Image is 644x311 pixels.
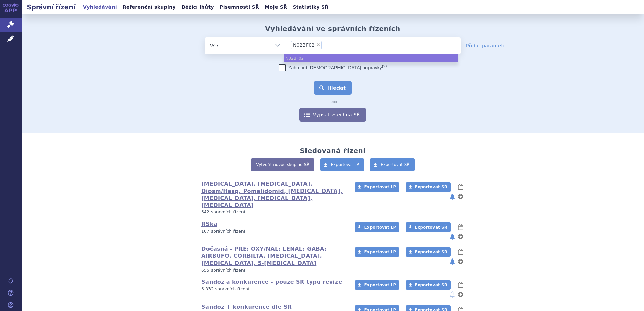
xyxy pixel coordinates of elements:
a: Vytvořit novou skupinu SŘ [251,158,314,171]
span: Exportovat SŘ [415,250,447,254]
a: Moje SŘ [263,3,289,12]
a: Statistiky SŘ [291,3,330,12]
a: Exportovat SŘ [406,280,451,290]
input: N02BF02 [324,41,327,49]
a: Sandoz a konkurence - pouze SŘ typu revize [201,279,342,285]
a: Sandoz + konkurence dle SŘ [201,304,292,310]
p: 107 správních řízení [201,229,346,234]
a: Exportovat SŘ [370,158,415,171]
a: Exportovat LP [355,182,399,192]
a: [MEDICAL_DATA], [MEDICAL_DATA], Diosm/Hesp, Pomalidomid, [MEDICAL_DATA], [MEDICAL_DATA], [MEDICAL... [201,181,343,208]
h2: Sledovaná řízení [300,147,365,155]
button: lhůty [457,248,464,256]
button: nastavení [457,233,464,241]
button: notifikace [449,233,456,241]
button: nastavení [457,193,464,201]
a: Přidat parametr [466,42,505,49]
a: Exportovat SŘ [406,247,451,257]
span: Exportovat SŘ [381,162,410,167]
span: Exportovat LP [364,283,396,287]
a: Exportovat LP [320,158,364,171]
a: Exportovat LP [355,280,399,290]
span: Exportovat LP [364,225,396,230]
button: lhůty [457,223,464,231]
span: Exportovat SŘ [415,185,447,189]
button: notifikace [449,257,456,266]
span: Exportovat SŘ [415,225,447,230]
span: N02BF02 [293,43,315,47]
button: lhůty [457,281,464,289]
a: Dočasná - PRE; OXY/NAL; LENAL; GABA; AIRBUFO, CORBILTA, [MEDICAL_DATA], [MEDICAL_DATA], 5-[MEDICA... [201,246,327,266]
a: Exportovat SŘ [406,222,451,232]
span: Exportovat LP [364,250,396,254]
span: Exportovat LP [364,185,396,189]
a: Vypsat všechna SŘ [299,108,366,122]
h2: Správní řízení [22,2,81,12]
a: Písemnosti SŘ [218,3,261,12]
a: Exportovat LP [355,247,399,257]
button: nastavení [457,257,464,266]
button: lhůty [457,183,464,191]
h2: Vyhledávání ve správních řízeních [265,25,400,33]
button: Hledat [314,81,352,95]
span: Exportovat SŘ [415,283,447,287]
p: 6 832 správních řízení [201,286,346,292]
button: notifikace [449,290,456,299]
button: notifikace [449,193,456,201]
a: Běžící lhůty [180,3,216,12]
a: Exportovat LP [355,222,399,232]
span: Exportovat LP [331,162,359,167]
p: 642 správních řízení [201,209,346,215]
a: RSka [201,221,217,227]
p: 655 správních řízení [201,268,346,273]
span: × [316,43,320,47]
label: Zahrnout [DEMOGRAPHIC_DATA] přípravky [279,64,387,71]
a: Vyhledávání [81,3,119,12]
button: nastavení [457,290,464,299]
a: Referenční skupiny [121,3,178,12]
abbr: (?) [382,64,387,68]
i: nebo [325,100,341,104]
a: Exportovat SŘ [406,182,451,192]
